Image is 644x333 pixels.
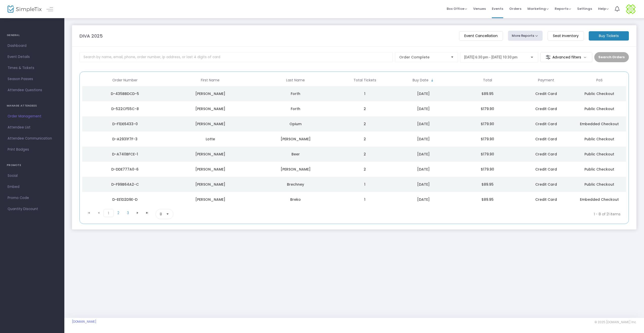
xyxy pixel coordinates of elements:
div: 19/8/2025 [393,182,454,187]
span: Total [483,78,492,82]
td: 1 [338,177,391,192]
span: Go to the last page [145,211,149,215]
span: Public Checkout [584,182,614,187]
td: $179.90 [455,101,520,116]
button: Select [164,209,171,219]
td: $89.95 [455,192,520,207]
span: Embedded Checkout [580,197,619,202]
m-button: Buy Tickets [589,31,629,41]
span: Go to the last page [142,209,152,217]
td: 1 [338,86,391,101]
div: Forth [254,91,337,96]
span: Order Complete [399,55,447,60]
h4: MANAGE ATTENDEES [7,101,58,111]
span: First Name [201,78,220,82]
m-panel-title: DIVA 2025 [79,32,103,39]
div: Brechney [254,182,337,187]
m-button: Seat Inventory [548,31,584,41]
span: Attendee Questions [8,87,57,93]
span: Go to the next page [133,209,142,217]
span: Season Passes [8,76,57,82]
td: 2 [338,116,391,131]
div: Magnus [169,121,252,126]
span: Public Checkout [584,167,614,172]
td: 1 [338,192,391,207]
span: Public Checkout [584,152,614,157]
div: D-A2931F7F-3 [84,137,166,142]
div: Opium [254,121,337,126]
h4: GENERAL [7,30,58,40]
button: More Reports [508,31,543,41]
button: Select [449,52,456,62]
span: Credit Card [535,91,557,96]
span: Events [492,2,503,15]
div: 20/8/2025 [393,152,454,157]
span: Public Checkout [584,106,614,111]
span: Credit Card [535,152,557,157]
div: Christopher [169,167,252,172]
span: Credit Card [535,167,557,172]
span: Marketing [527,6,549,11]
span: Credit Card [535,137,557,142]
span: Help [598,6,609,11]
span: Promo Code [8,195,57,201]
span: Reports [555,6,571,11]
div: Newton [254,137,337,142]
span: Attendee Communication [8,135,57,142]
span: Embed [8,184,57,190]
div: James [169,91,252,96]
td: 2 [338,101,391,116]
div: D-435BBDCD-5 [84,91,166,96]
div: Forth [254,106,337,111]
div: 23/8/2025 [393,91,454,96]
td: $179.90 [455,162,520,177]
h4: PROMOTE [7,160,58,170]
div: James [169,106,252,111]
span: PoS [596,78,603,82]
div: D-F1DE6433-0 [84,121,166,126]
span: Box Office [447,6,467,11]
span: Credit Card [535,106,557,111]
div: James [169,182,252,187]
span: Page 1 [103,209,114,217]
td: $179.90 [455,147,520,162]
div: D-EE1D2D9E-D [84,197,166,202]
td: $89.95 [455,86,520,101]
span: Public Checkout [584,137,614,142]
span: Event Details [8,54,57,60]
span: Credit Card [535,182,557,187]
input: Search by name, email, phone, order number, ip address, or last 4 digits of card [79,52,393,62]
span: Credit Card [535,121,557,126]
th: Total Tickets [338,74,391,86]
kendo-pager-info: 1 - 8 of 21 items [223,209,621,219]
div: 20/8/2025 [393,167,454,172]
span: Order Management [8,113,57,120]
div: D-A740BFCE-1 [84,152,166,157]
span: Credit Card [535,197,557,202]
span: Page 3 [123,209,133,217]
div: D-F99B64A2-C [84,182,166,187]
span: Dashboard [8,43,57,49]
span: Sortable [430,78,434,82]
td: 2 [338,162,391,177]
div: Data table [82,74,626,207]
td: 2 [338,147,391,162]
span: Times & Tickets [8,65,57,71]
span: Buy Date [413,78,428,82]
div: Edwards [254,167,337,172]
div: 16/8/2025 [393,197,454,202]
span: Page 2 [114,209,123,217]
td: 2 [338,131,391,147]
img: filter [546,55,551,60]
div: Lotte [169,137,252,142]
div: 21/8/2025 [393,137,454,142]
span: [DATE] 6:30 pm - [DATE] 10:30 pm [464,55,518,59]
span: Attendee List [8,124,57,131]
td: $89.95 [455,177,520,192]
div: Breko [254,197,337,202]
td: $179.90 [455,131,520,147]
div: 21/8/2025 [393,121,454,126]
span: 8 [160,212,162,217]
span: Go to the next page [136,211,140,215]
span: Order Number [112,78,138,82]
